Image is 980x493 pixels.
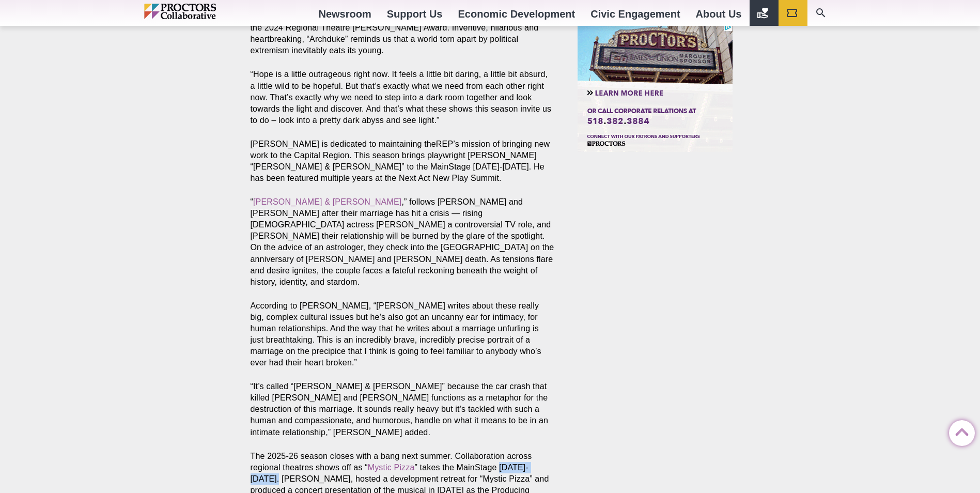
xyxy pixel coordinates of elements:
[251,300,554,368] p: According to [PERSON_NAME], “[PERSON_NAME] writes about these really big, complex cultural issues...
[578,23,733,152] iframe: Advertisement
[251,69,554,126] p: “Hope is a little outrageous right now. It feels a little bit daring, a little bit absurd, a litt...
[144,4,260,19] img: Proctors logo
[251,381,554,438] p: “It’s called “[PERSON_NAME] & [PERSON_NAME]” because the car crash that killed [PERSON_NAME] and ...
[949,421,970,441] a: Back to Top
[251,138,554,184] p: [PERSON_NAME] is dedicated to maintaining theREP’s mission of bringing new work to the Capital Re...
[253,197,401,206] a: [PERSON_NAME] & [PERSON_NAME]
[368,463,415,472] a: Mystic Pizza
[251,196,554,288] p: “ ,” follows [PERSON_NAME] and [PERSON_NAME] after their marriage has hit a crisis — rising [DEMO...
